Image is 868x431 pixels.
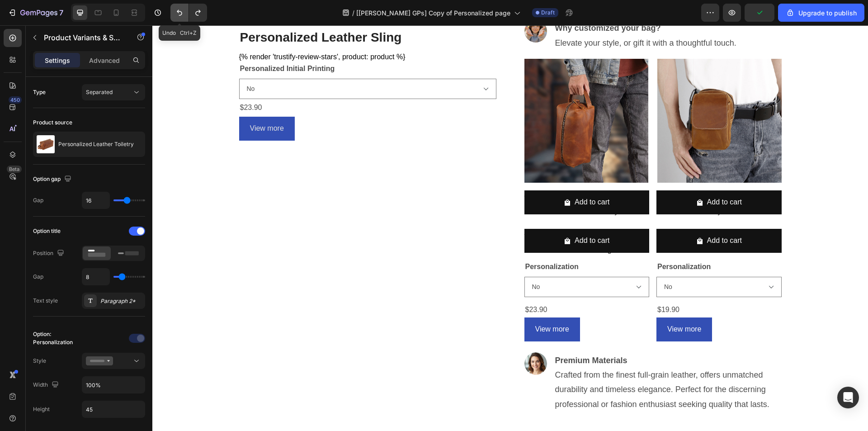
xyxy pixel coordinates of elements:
p: Settings [45,56,70,65]
div: Undo/Redo [170,4,207,22]
div: Gap [33,273,43,281]
div: Height [33,405,50,413]
div: Open Intercom Messenger [837,387,859,408]
div: $19.90 [504,277,629,292]
legend: Personalization [504,235,559,248]
div: Product source [33,118,72,127]
div: Option gap [33,173,73,185]
legend: Personalization [372,235,427,248]
p: Elevate your style, or gift it with a thoughtful touch. [403,10,584,25]
span: / [352,8,354,18]
p: Advanced [89,56,120,65]
p: 7 [59,7,63,18]
p: View more [383,298,417,311]
div: Width [33,379,61,391]
iframe: To enrich screen reader interactions, please activate Accessibility in Grammarly extension settings [152,25,868,431]
div: Add to cart [555,171,590,184]
p: View more [515,298,549,311]
div: 450 [9,96,22,104]
input: Auto [82,377,145,393]
img: gempages_579984606774690388-3b653742-a0de-483e-9300-d86eeb2e07c1.png [372,327,395,350]
div: Type [33,88,46,96]
div: Style [33,357,46,365]
p: Product Variants & Swatches [44,32,121,43]
div: Upgrade to publish [786,8,857,18]
button: Separated [82,84,145,100]
div: $23.90 [372,277,497,292]
div: Option title [33,227,61,235]
div: Add to cart [422,209,457,222]
button: <p>View more</p> [372,292,428,316]
span: Separated [86,89,113,95]
button: <p>View more</p> [504,292,560,316]
input: Auto [82,269,109,285]
span: Draft [541,9,555,17]
button: Add to cart [372,165,497,189]
div: Add to cart [422,171,457,184]
button: Add to cart [372,204,497,227]
input: Auto [82,401,145,417]
div: Gap [33,196,43,204]
div: Text style [33,297,58,305]
p: Personalized Leather Toiletry [58,141,134,147]
img: product feature img [37,135,55,153]
button: Upgrade to publish [778,4,864,22]
img: gempages_579984606774690388-f9ac0acd-32c4-411e-b2d6-db1f00f75113.webp [372,33,496,158]
div: Paragraph 2* [100,297,143,305]
div: Option: Personalization [33,330,80,346]
button: Add to cart [504,204,629,227]
img: gempages_579984606774690388-11594d17-8655-425f-b014-98c708515b62.jpg [505,33,629,158]
div: Add to cart [555,209,590,222]
strong: Premium Materials [403,331,475,340]
p: Crafted from the finest full-grain leather, offers unmatched durability and timeless elegance. Pe... [403,342,628,386]
button: 7 [4,4,67,22]
button: Add to cart [504,165,629,189]
div: Beta [7,166,22,173]
span: [[PERSON_NAME] GPs] Copy of Personalized page [356,8,510,18]
div: Position [33,247,66,260]
input: Auto [82,192,109,208]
